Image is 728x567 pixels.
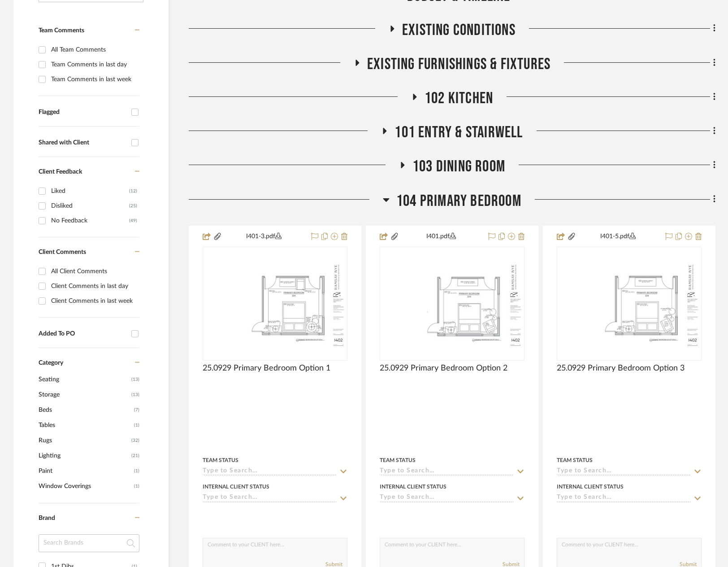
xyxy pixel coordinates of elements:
[396,192,521,211] span: 104 Primary Bedroom
[39,109,127,116] div: Flagged
[51,43,137,57] div: All Team Comments
[425,89,493,108] span: 102 Kitchen
[134,479,139,493] span: (1)
[380,494,514,502] input: Type to Search…
[203,247,347,360] div: 0
[380,456,416,464] div: Team Status
[557,483,624,491] div: Internal Client Status
[39,534,139,552] input: Search Brands
[129,184,137,198] div: (12)
[402,21,516,40] span: Existing Conditions
[399,231,483,242] button: I401.pdf
[51,57,137,72] div: Team Comments in last day
[203,494,337,502] input: Type to Search…
[51,294,137,308] div: Client Comments in last week
[203,467,337,476] input: Type to Search…
[134,403,139,417] span: (7)
[39,387,129,402] span: Storage
[51,72,137,87] div: Team Comments in last week
[39,169,82,175] span: Client Feedback
[558,257,701,350] img: 25.0929 Primary Bedroom Option 3
[557,363,685,373] span: 25.0929 Primary Bedroom Option 3
[222,231,306,242] button: I401-3.pdf
[39,418,132,433] span: Tables
[39,372,129,387] span: Seating
[39,515,55,521] span: Brand
[39,27,84,34] span: Team Comments
[51,184,129,198] div: Liked
[39,479,132,494] span: Window Coverings
[51,214,129,228] div: No Feedback
[557,456,593,464] div: Team Status
[129,214,137,228] div: (49)
[51,199,129,213] div: Disliked
[380,247,524,360] div: 0
[51,264,137,279] div: All Client Comments
[394,123,523,142] span: 101 Entry & Stairwell
[39,330,127,338] div: Added To PO
[39,448,129,463] span: Lighting
[134,418,139,432] span: (1)
[39,433,129,448] span: Rugs
[39,139,127,147] div: Shared with Client
[557,494,691,502] input: Type to Search…
[129,199,137,213] div: (25)
[203,363,330,373] span: 25.0929 Primary Bedroom Option 1
[412,157,505,176] span: 103 Dining Room
[576,231,660,242] button: I401-5.pdf
[134,464,139,478] span: (1)
[39,359,63,367] span: Category
[204,257,347,350] img: 25.0929 Primary Bedroom Option 1
[131,372,139,387] span: (13)
[51,279,137,293] div: Client Comments in last day
[131,449,139,463] span: (21)
[131,433,139,448] span: (32)
[39,249,86,255] span: Client Comments
[380,467,514,476] input: Type to Search…
[39,463,132,479] span: Paint
[380,363,507,373] span: 25.0929 Primary Bedroom Option 2
[557,467,691,476] input: Type to Search…
[203,456,238,464] div: Team Status
[381,257,524,350] img: 25.0929 Primary Bedroom Option 2
[203,483,269,491] div: Internal Client Status
[380,483,446,491] div: Internal Client Status
[131,388,139,402] span: (13)
[367,55,550,74] span: Existing Furnishings & Fixtures
[39,402,132,418] span: Beds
